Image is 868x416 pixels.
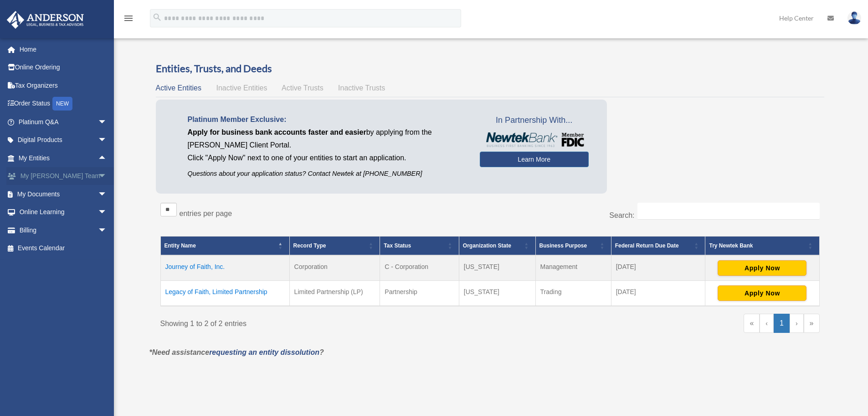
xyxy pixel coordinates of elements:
a: requesting an entity dissolution [209,348,319,356]
em: *Need assistance ? [149,348,324,356]
div: Showing 1 to 2 of 2 entries [160,314,483,330]
a: Events Calendar [6,239,121,258]
span: arrow_drop_down [98,131,116,150]
span: Inactive Entities [216,84,267,92]
td: Limited Partnership (LP) [289,281,380,306]
th: Business Purpose: Activate to sort [535,237,611,256]
td: Legacy of Faith, Limited Partnership [160,281,289,306]
a: Digital Productsarrow_drop_down [6,131,121,149]
p: by applying from the [PERSON_NAME] Client Portal. [188,126,466,152]
h3: Entities, Trusts, and Deeds [156,62,824,76]
span: arrow_drop_down [98,185,116,204]
td: [DATE] [611,255,705,281]
th: Organization State: Activate to sort [459,237,535,256]
td: [US_STATE] [459,281,535,306]
td: Management [535,255,611,281]
span: Apply for business bank accounts faster and easier [188,128,366,136]
a: Online Learningarrow_drop_down [6,203,121,221]
span: Tax Status [384,242,411,249]
th: Tax Status: Activate to sort [380,237,459,256]
a: Platinum Q&Aarrow_drop_down [6,113,121,131]
i: search [152,12,162,22]
p: Click "Apply Now" next to one of your entities to start an application. [188,152,466,164]
a: Home [6,40,121,58]
a: Next [790,314,804,333]
span: Federal Return Due Date [615,242,679,249]
td: C - Corporation [380,255,459,281]
span: Record Type [293,242,326,249]
span: arrow_drop_down [98,113,116,132]
td: [US_STATE] [459,255,535,281]
span: In Partnership With... [480,113,589,128]
span: Entity Name [164,242,196,249]
img: User Pic [847,11,861,25]
a: My [PERSON_NAME] Teamarrow_drop_down [6,167,121,185]
th: Record Type: Activate to sort [289,237,380,256]
span: Organization State [463,242,511,249]
img: Anderson Advisors Platinum Portal [4,11,87,29]
a: Learn More [480,152,589,167]
span: Active Entities [156,84,201,92]
a: Last [804,314,820,333]
a: 1 [774,314,790,333]
td: Corporation [289,255,380,281]
td: Partnership [380,281,459,306]
span: arrow_drop_down [98,167,116,186]
a: Order StatusNEW [6,95,121,113]
th: Entity Name: Activate to invert sorting [160,237,289,256]
label: Search: [609,211,634,219]
a: Billingarrow_drop_down [6,221,121,239]
a: Online Ordering [6,58,121,77]
th: Federal Return Due Date: Activate to sort [611,237,705,256]
span: arrow_drop_down [98,203,116,222]
span: Active Trusts [282,84,324,92]
a: My Documentsarrow_drop_down [6,185,121,203]
i: menu [123,13,134,24]
td: [DATE] [611,281,705,306]
div: NEW [52,97,72,111]
a: First [744,314,760,333]
td: Journey of Faith, Inc. [160,255,289,281]
span: arrow_drop_up [98,149,116,168]
button: Apply Now [718,285,806,301]
span: Business Purpose [539,242,587,249]
span: Inactive Trusts [338,84,385,92]
div: Try Newtek Bank [709,240,805,251]
td: Trading [535,281,611,306]
th: Try Newtek Bank : Activate to sort [705,237,819,256]
a: Previous [760,314,774,333]
p: Questions about your application status? Contact Newtek at [PHONE_NUMBER] [188,168,466,179]
a: menu [123,16,134,24]
span: arrow_drop_down [98,221,116,240]
a: My Entitiesarrow_drop_up [6,149,116,167]
p: Platinum Member Exclusive: [188,113,466,126]
label: entries per page [180,210,232,217]
button: Apply Now [718,260,806,276]
img: NewtekBankLogoSM.png [484,132,584,147]
a: Tax Organizers [6,76,121,95]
